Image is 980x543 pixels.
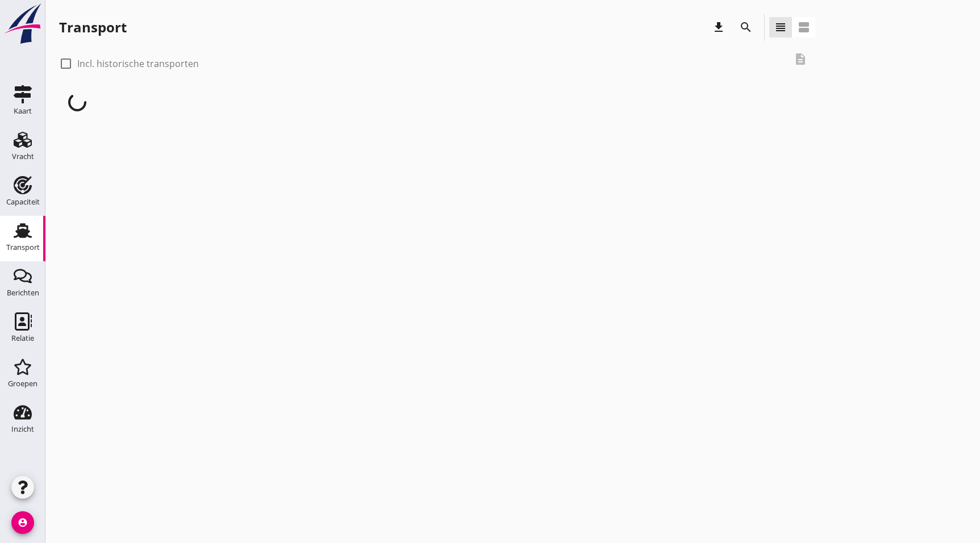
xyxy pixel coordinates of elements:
[6,244,40,251] div: Transport
[797,20,811,34] i: view_agenda
[2,3,43,45] img: logo-small.a267ee39.svg
[739,20,753,34] i: search
[59,18,127,36] div: Transport
[14,107,32,115] div: Kaart
[11,511,34,534] i: account_circle
[712,20,725,34] i: download
[77,58,199,69] label: Incl. historische transporten
[6,198,40,206] div: Capaciteit
[11,335,34,342] div: Relatie
[7,289,39,296] div: Berichten
[11,425,34,433] div: Inzicht
[774,20,787,34] i: view_headline
[8,380,37,387] div: Groepen
[12,153,34,160] div: Vracht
